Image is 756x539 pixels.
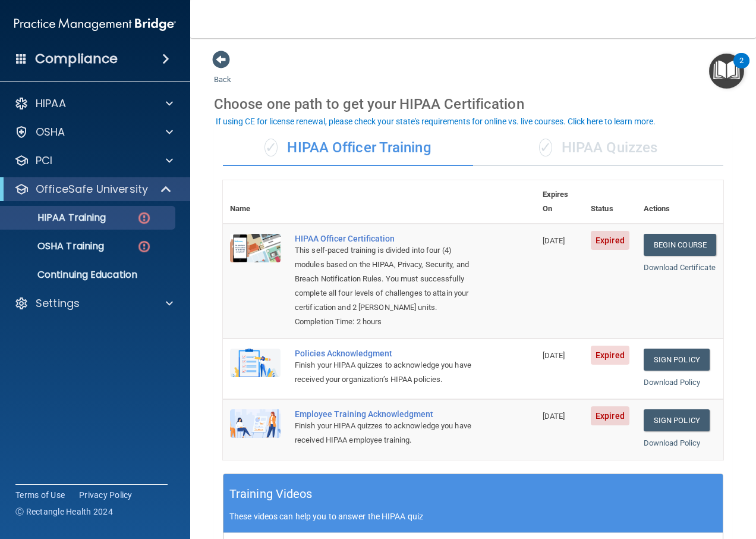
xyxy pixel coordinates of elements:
[14,182,172,196] a: OfficeSafe University
[229,512,717,521] p: These videos can help you to answer the HIPAA quiz
[591,346,629,365] span: Expired
[644,378,701,387] a: Download Policy
[137,211,152,225] img: danger-circle.6113f641.png
[223,180,288,224] th: Name
[543,236,565,245] span: [DATE]
[15,489,65,501] a: Terms of Use
[295,243,476,315] div: This self-paced training is divided into four (4) modules based on the HIPAA, Privacy, Security, ...
[216,117,656,126] div: If using CE for license renewal, please check your state's requirements for online vs. live cours...
[35,51,118,67] h4: Compliance
[214,87,732,121] div: Choose one path to get your HIPAA Certification
[295,234,476,243] a: HIPAA Officer Certification
[8,269,170,281] p: Continuing Education
[584,180,637,224] th: Status
[543,412,565,421] span: [DATE]
[8,240,104,252] p: OSHA Training
[229,484,313,504] h5: Training Videos
[644,263,716,272] a: Download Certificate
[295,349,476,358] div: Policies Acknowledgment
[264,139,278,156] span: ✓
[295,409,476,419] div: Employee Training Acknowledgment
[223,130,473,166] div: HIPAA Officer Training
[473,130,723,166] div: HIPAA Quizzes
[739,61,744,76] div: 2
[214,115,657,127] button: If using CE for license renewal, please check your state's requirements for online vs. live cours...
[539,139,552,156] span: ✓
[591,231,629,250] span: Expired
[644,234,716,256] a: Begin Course
[637,180,723,224] th: Actions
[79,489,133,501] a: Privacy Policy
[15,506,113,518] span: Ⓒ Rectangle Health 2024
[295,419,476,447] div: Finish your HIPAA quizzes to acknowledge you have received HIPAA employee training.
[295,315,476,329] div: Completion Time: 2 hours
[14,96,173,111] a: HIPAA
[214,61,231,84] a: Back
[36,296,80,311] p: Settings
[14,296,173,311] a: Settings
[8,212,106,224] p: HIPAA Training
[644,438,701,447] a: Download Policy
[14,12,176,36] img: PMB logo
[36,182,148,196] p: OfficeSafe University
[591,406,629,425] span: Expired
[644,409,710,431] a: Sign Policy
[543,351,565,360] span: [DATE]
[709,54,744,89] button: Open Resource Center, 2 new notifications
[644,349,710,371] a: Sign Policy
[36,153,52,168] p: PCI
[36,125,65,139] p: OSHA
[14,153,173,168] a: PCI
[36,96,66,111] p: HIPAA
[535,180,584,224] th: Expires On
[137,239,152,254] img: danger-circle.6113f641.png
[14,125,173,139] a: OSHA
[295,358,476,387] div: Finish your HIPAA quizzes to acknowledge you have received your organization’s HIPAA policies.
